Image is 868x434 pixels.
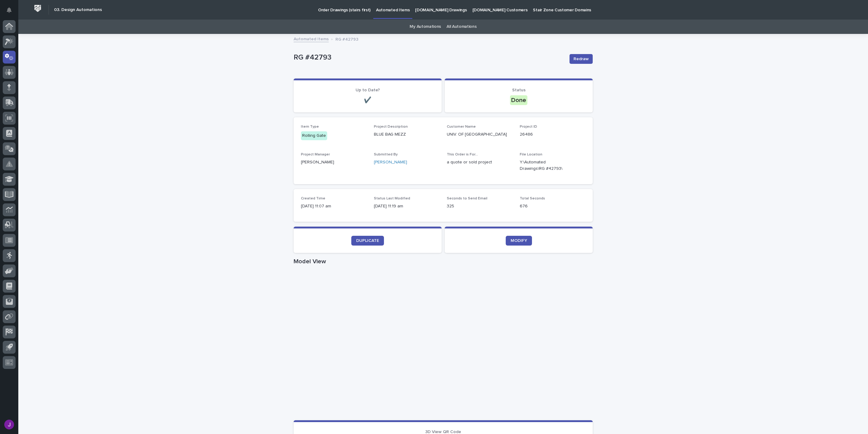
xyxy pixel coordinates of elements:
a: My Automations [410,20,441,34]
a: MODIFY [506,236,532,246]
img: Workspace Logo [32,3,43,14]
button: Redraw [570,54,593,64]
span: Created Time [301,197,325,200]
p: [PERSON_NAME] [301,159,367,166]
span: 3D View QR Code [425,430,461,434]
p: 325 [447,203,512,210]
span: File Location [520,153,542,156]
a: [PERSON_NAME] [374,159,407,166]
a: All Automations [447,20,476,34]
span: Project Manager [301,153,330,156]
a: Automated Items [294,35,329,42]
iframe: Model View [294,268,593,420]
span: Project ID [520,125,537,129]
span: MODIFY [511,239,527,243]
: Y:\Automated Drawings\RG #42793\ [520,159,571,172]
p: [DATE] 11:07 am [301,203,367,210]
a: DUPLICATE [351,236,384,246]
button: Notifications [3,4,16,16]
div: Done [510,95,527,105]
span: DUPLICATE [356,239,379,243]
span: Status [512,88,526,92]
span: Submitted By [374,153,398,156]
span: This Order is For... [447,153,478,156]
span: Up to Date? [356,88,380,92]
p: 676 [520,203,585,210]
p: UNIV. OF [GEOGRAPHIC_DATA] [447,131,512,138]
span: Redraw [573,56,589,62]
span: Status Last Modified [374,197,410,200]
p: [DATE] 11:19 am [374,203,439,210]
span: Item Type [301,125,319,129]
span: Seconds to Send Email [447,197,487,200]
button: users-avatar [3,418,16,431]
p: RG #42793 [335,35,358,42]
div: Rolling Gate [301,131,327,140]
p: BLUE BAG MEZZ [374,131,439,138]
span: Project Description [374,125,408,129]
p: a quote or sold project [447,159,512,166]
span: Customer Name [447,125,476,129]
h2: 03. Design Automations [54,7,102,13]
p: ✔️ [301,97,434,104]
p: 26486 [520,131,585,138]
p: RG #42793 [294,53,565,62]
h1: Model View [294,258,593,265]
span: Total Seconds [520,197,545,200]
div: Notifications [8,7,16,17]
